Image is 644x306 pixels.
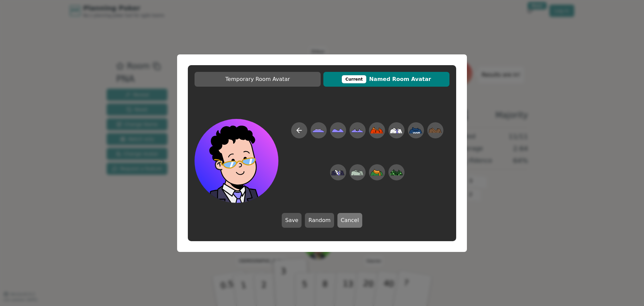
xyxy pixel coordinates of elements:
[342,75,367,83] div: This avatar will be displayed in dedicated rooms
[323,72,449,87] button: CurrentNamed Room Avatar
[305,213,334,228] button: Random
[195,72,321,87] button: Temporary Room Avatar
[198,75,317,83] span: Temporary Room Avatar
[337,213,362,228] button: Cancel
[327,75,446,83] span: Named Room Avatar
[282,213,302,228] button: Save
